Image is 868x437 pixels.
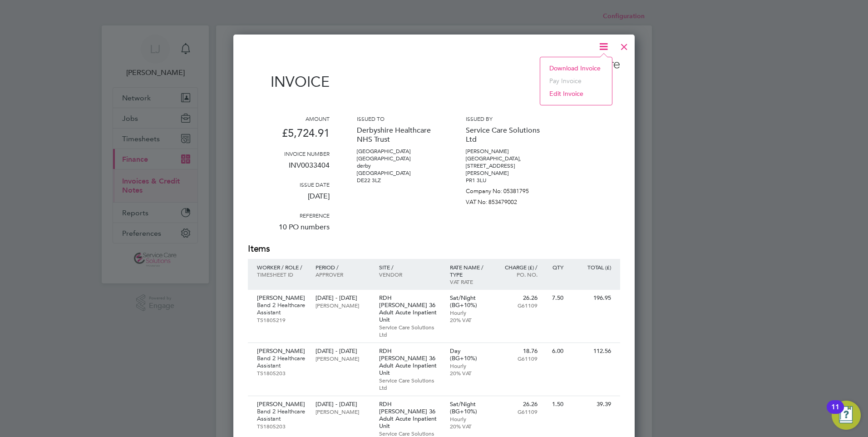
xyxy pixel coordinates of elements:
p: TS1805203 [257,422,306,430]
p: 20% VAT [450,422,489,430]
h3: Invoice number [248,150,330,157]
p: Timesheet ID [257,271,306,278]
p: 1.50 [547,401,563,408]
p: Total (£) [572,263,611,271]
p: Service Care Solutions Ltd [466,122,547,148]
p: RDH [PERSON_NAME] 36 Adult Acute Inpatient Unit [379,294,441,323]
p: Band 2 Healthcare Assistant [257,408,306,422]
li: Pay invoice [545,74,607,87]
p: Rate name / type [450,263,489,278]
p: Sat/Night (BG+10%) [450,294,489,309]
p: 6.00 [547,348,563,355]
p: [PERSON_NAME] [257,401,306,408]
p: 39.39 [572,401,611,408]
div: 11 [831,407,839,419]
p: RDH [PERSON_NAME] 36 Adult Acute Inpatient Unit [379,401,441,430]
p: 7.50 [547,294,563,302]
p: Po. No. [498,271,538,278]
p: G61109 [498,302,538,309]
h3: Reference [248,212,330,219]
p: Band 2 Healthcare Assistant [257,355,306,369]
p: 26.26 [498,294,538,302]
p: [GEOGRAPHIC_DATA] [357,148,439,155]
p: Approver [316,271,370,278]
p: Day (BG+10%) [450,348,489,362]
p: 10 PO numbers [248,219,330,243]
p: [PERSON_NAME] [257,348,306,355]
p: QTY [547,263,563,271]
p: Service Care Solutions Ltd [379,323,441,338]
li: Download Invoice [545,62,607,74]
p: Service Care Solutions Ltd [379,377,441,391]
p: TS1805203 [257,369,306,377]
p: Hourly [450,309,489,316]
p: VAT No: 853479002 [466,195,547,206]
p: [PERSON_NAME] [316,302,370,309]
p: [DATE] - [DATE] [316,401,370,408]
p: G61109 [498,408,538,415]
p: [PERSON_NAME] [316,355,370,362]
h3: Amount [248,115,330,122]
p: Hourly [450,362,489,369]
p: 196.95 [572,294,611,302]
p: VAT rate [450,278,489,285]
p: [PERSON_NAME] [316,408,370,415]
p: 112.56 [572,348,611,355]
h3: Issue date [248,181,330,188]
p: £5,724.91 [248,122,330,150]
p: [PERSON_NAME] [466,169,547,177]
h2: Items [248,243,620,255]
li: Edit invoice [545,87,607,100]
p: [DATE] - [DATE] [316,348,370,355]
p: Company No: 05381795 [466,184,547,195]
p: TS1805219 [257,316,306,323]
p: RDH [PERSON_NAME] 36 Adult Acute Inpatient Unit [379,348,441,377]
p: [DATE] - [DATE] [316,294,370,302]
p: INV0033404 [248,157,330,181]
p: Hourly [450,415,489,422]
p: Sat/Night (BG+10%) [450,401,489,415]
p: Vendor [379,271,441,278]
p: PR1 3LU [466,177,547,184]
p: 18.76 [498,348,538,355]
p: Derbyshire Healthcare NHS Trust [357,122,439,148]
p: [DATE] [248,188,330,212]
p: Site / [379,263,441,271]
h1: Invoice [248,73,330,90]
p: Band 2 Healthcare Assistant [257,302,306,316]
button: Open Resource Center, 11 new notifications [832,401,861,430]
p: [PERSON_NAME] [257,294,306,302]
p: Worker / Role / [257,263,306,271]
p: DE22 3LZ [357,177,439,184]
p: G61109 [498,355,538,362]
p: 20% VAT [450,316,489,323]
p: 20% VAT [450,369,489,377]
p: 26.26 [498,401,538,408]
p: [PERSON_NAME][GEOGRAPHIC_DATA], [STREET_ADDRESS] [466,148,547,169]
h3: Issued to [357,115,439,122]
p: Charge (£) / [498,263,538,271]
h3: Issued by [466,115,547,122]
p: derby [357,162,439,169]
p: Period / [316,263,370,271]
p: [GEOGRAPHIC_DATA] [357,169,439,177]
p: [GEOGRAPHIC_DATA] [357,155,439,162]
